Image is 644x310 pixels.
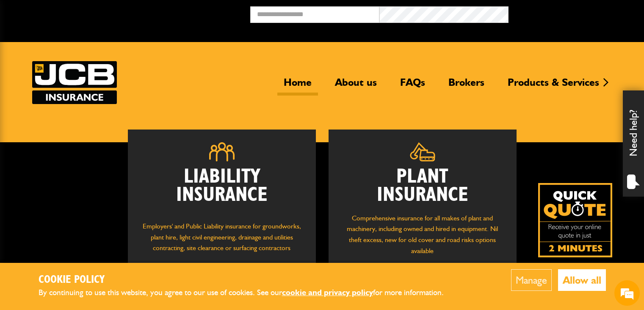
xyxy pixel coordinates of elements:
[538,183,612,257] img: Quick Quote
[511,269,552,291] button: Manage
[341,213,504,256] p: Comprehensive insurance for all makes of plant and machinery, including owned and hired in equipm...
[32,61,117,104] img: JCB Insurance Services logo
[141,168,303,213] h2: Liability Insurance
[39,273,458,287] h2: Cookie Policy
[141,221,303,262] p: Employers' and Public Liability insurance for groundworks, plant hire, light civil engineering, d...
[32,61,117,104] a: JCB Insurance Services
[39,286,458,299] p: By continuing to use this website, you agree to our use of cookies. See our for more information.
[538,183,612,257] a: Get your insurance quote isn just 2-minutes
[277,76,318,96] a: Home
[509,6,638,20] button: Broker Login
[341,168,504,204] h2: Plant Insurance
[394,76,431,96] a: FAQs
[501,76,605,96] a: Products & Services
[329,76,383,96] a: About us
[558,269,606,291] button: Allow all
[282,287,373,297] a: cookie and privacy policy
[442,76,491,96] a: Brokers
[623,90,644,197] div: Need help?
